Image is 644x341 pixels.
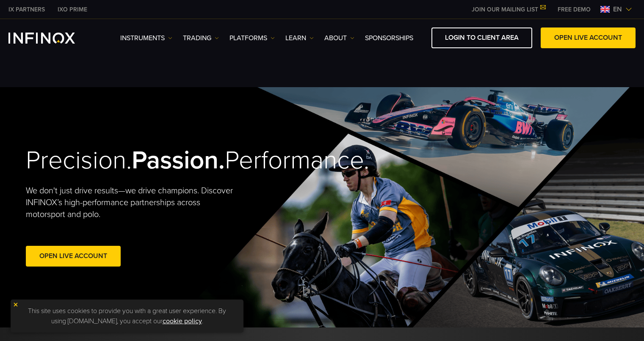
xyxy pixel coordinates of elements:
[285,33,314,43] a: Learn
[15,304,239,328] p: This site uses cookies to provide you with a great user experience. By using [DOMAIN_NAME], you a...
[26,145,293,176] h2: Precision. Performance.
[120,33,172,43] a: Instruments
[2,5,51,14] a: INFINOX
[431,27,532,48] a: LOGIN TO CLIENT AREA
[8,33,95,44] a: INFINOX Logo
[13,302,19,308] img: yellow close icon
[26,246,121,267] a: Open Live Account
[163,317,202,325] a: cookie policy
[465,6,551,13] a: JOIN OUR MAILING LIST
[365,33,413,43] a: SPONSORSHIPS
[541,27,636,48] a: OPEN LIVE ACCOUNT
[132,145,225,176] strong: Passion.
[551,5,597,14] a: INFINOX MENU
[324,33,354,43] a: ABOUT
[610,4,625,14] span: en
[26,185,239,220] p: We don't just drive results—we drive champions. Discover INFINOX’s high-performance partnerships ...
[51,5,94,14] a: INFINOX
[183,33,219,43] a: TRADING
[229,33,275,43] a: PLATFORMS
